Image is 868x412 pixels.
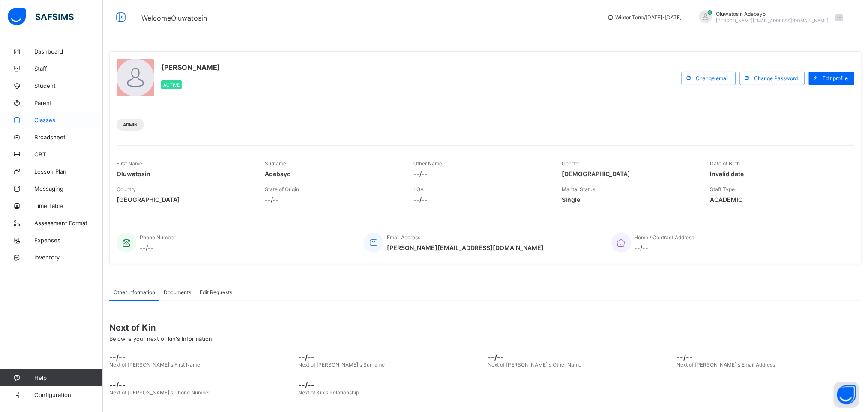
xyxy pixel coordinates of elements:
[265,160,286,167] span: Surname
[34,391,102,398] span: Configuration
[710,196,846,203] span: ACADEMIC
[161,63,220,72] span: [PERSON_NAME]
[710,170,846,177] span: Invalid date
[34,151,103,158] span: CBT
[117,196,252,203] span: [GEOGRAPHIC_DATA]
[488,353,673,361] span: --/--
[117,170,252,177] span: Oluwatosin
[34,185,103,192] span: Messaging
[488,361,581,368] span: Next of [PERSON_NAME]'s Other Name
[164,289,191,295] span: Documents
[716,18,829,23] span: [PERSON_NAME][EMAIL_ADDRESS][DOMAIN_NAME]
[691,10,847,24] div: OluwatosinAdebayo
[34,202,103,209] span: Time Table
[413,186,424,192] span: LGA
[141,14,207,22] span: Welcome Oluwatosin
[696,75,729,81] span: Change email
[34,65,103,72] span: Staff
[200,289,232,295] span: Edit Requests
[562,170,697,177] span: [DEMOGRAPHIC_DATA]
[109,381,294,389] span: --/--
[413,160,442,167] span: Other Name
[8,8,74,26] img: safsims
[387,244,544,251] span: [PERSON_NAME][EMAIL_ADDRESS][DOMAIN_NAME]
[265,170,400,177] span: Adebayo
[163,82,180,87] span: Active
[34,82,103,89] span: Student
[117,160,142,167] span: First Name
[677,361,775,368] span: Next of [PERSON_NAME]'s Email Address
[140,244,175,251] span: --/--
[299,389,359,396] span: Next of Kin's Relationship
[716,11,829,17] span: Oluwatosin Adebayo
[299,353,484,361] span: --/--
[677,353,862,361] span: --/--
[754,75,798,81] span: Change Password
[34,168,103,175] span: Lesson Plan
[562,186,595,192] span: Marital Status
[562,160,579,167] span: Gender
[834,382,859,408] button: Open asap
[34,220,103,226] span: Assessment Format
[109,353,294,361] span: --/--
[34,99,103,106] span: Parent
[710,186,735,192] span: Staff Type
[109,335,212,342] span: Below is your next of kin's Information
[34,254,103,261] span: Inventory
[34,134,103,141] span: Broadsheet
[413,170,549,177] span: --/--
[109,361,200,368] span: Next of [PERSON_NAME]'s First Name
[123,122,138,127] span: Admin
[265,196,400,203] span: --/--
[823,75,848,81] span: Edit profile
[299,381,484,389] span: --/--
[34,48,103,55] span: Dashboard
[265,186,299,192] span: State of Origin
[114,289,155,295] span: Other Information
[635,244,694,251] span: --/--
[109,389,210,396] span: Next of [PERSON_NAME]'s Phone Number
[387,234,420,241] span: Email Address
[34,374,102,381] span: Help
[562,196,697,203] span: Single
[413,196,549,203] span: --/--
[140,234,175,241] span: Phone Number
[34,117,103,123] span: Classes
[109,322,862,333] span: Next of Kin
[607,14,682,21] span: session/term information
[299,361,385,368] span: Next of [PERSON_NAME]'s Surname
[710,160,740,167] span: Date of Birth
[34,237,103,244] span: Expenses
[117,186,136,192] span: Country
[635,234,694,241] span: Home / Contract Address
